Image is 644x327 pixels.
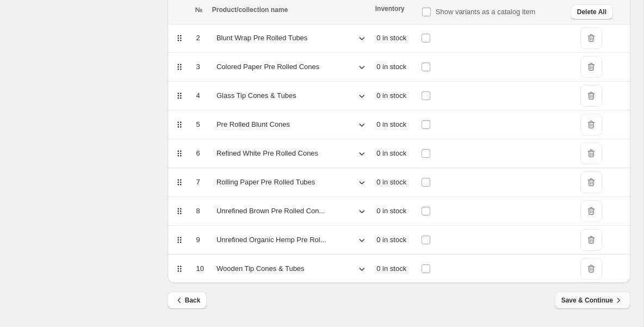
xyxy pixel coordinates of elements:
span: 10 [196,264,203,273]
span: Show variants as a catalog item [436,8,536,16]
span: № [195,6,202,14]
p: Colored Paper Pre Rolled Cones [216,61,319,72]
td: 0 in stock [373,139,418,168]
td: 0 in stock [373,24,418,53]
div: Inventory [375,4,415,13]
span: Delete All [577,8,606,16]
span: 2 [196,34,200,42]
button: Save & Continue [555,292,630,309]
span: 8 [196,207,200,215]
td: 0 in stock [373,226,418,255]
td: 0 in stock [373,255,418,283]
p: Pre Rolled Blunt Cones [216,119,290,130]
span: 4 [196,91,200,100]
td: 0 in stock [373,168,418,197]
button: Back [168,292,207,309]
span: 3 [196,63,200,71]
span: Save & Continue [561,295,624,306]
p: Blunt Wrap Pre Rolled Tubes [216,33,307,44]
span: 9 [196,236,200,244]
p: Rolling Paper Pre Rolled Tubes [216,177,315,188]
p: Wooden Tip Cones & Tubes [216,263,305,274]
span: 5 [196,120,200,128]
p: Unrefined Brown Pre Rolled Con... [216,206,325,217]
span: Product/collection name [212,6,288,14]
span: 7 [196,178,200,186]
p: Unrefined Organic Hemp Pre Rol... [216,235,326,245]
p: Glass Tip Cones & Tubes [216,90,296,101]
td: 0 in stock [373,82,418,110]
td: 0 in stock [373,197,418,226]
button: Delete All [571,4,613,20]
td: 0 in stock [373,53,418,82]
p: Refined White Pre Rolled Cones [216,148,318,159]
span: Back [174,295,201,306]
span: 6 [196,149,200,157]
td: 0 in stock [373,110,418,139]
